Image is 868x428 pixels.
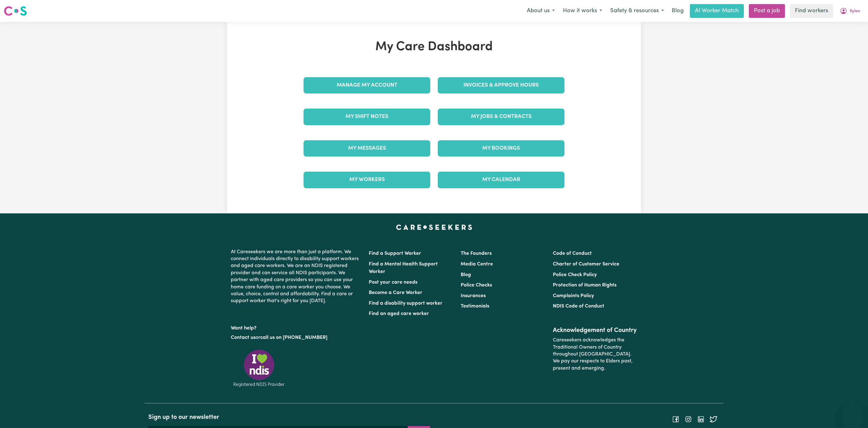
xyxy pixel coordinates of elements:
img: Registered NDIS provider [231,349,287,388]
a: My Jobs & Contracts [438,109,564,125]
a: My Messages [304,140,430,157]
a: Careseekers home page [396,225,472,230]
a: Find workers [790,4,833,18]
a: Police Check Policy [553,272,597,277]
p: At Careseekers we are more than just a platform. We connect individuals directly to disability su... [231,246,361,307]
a: Code of Conduct [553,251,592,256]
a: Insurances [461,293,486,298]
button: About us [523,4,559,18]
button: Safety & resources [606,4,668,18]
a: Contact us [231,335,256,340]
span: Kylee [850,8,860,15]
a: Manage My Account [304,77,430,94]
a: Complaints Policy [553,293,594,298]
a: Invoices & Approve Hours [438,77,564,94]
a: The Founders [461,251,492,256]
a: NDIS Code of Conduct [553,304,604,309]
a: Find a Support Worker [369,251,421,256]
p: Want help? [231,322,361,332]
a: Police Checks [461,283,492,288]
a: Careseekers logo [4,4,27,18]
a: My Bookings [438,140,564,157]
a: Follow Careseekers on LinkedIn [697,416,705,421]
iframe: Button to launch messaging window, conversation in progress [843,403,863,423]
button: My Account [836,4,864,18]
a: AI Worker Match [690,4,744,18]
a: Post a job [749,4,785,18]
a: My Calendar [438,172,564,188]
button: How it works [559,4,606,18]
a: Blog [461,272,471,277]
a: Find an aged care worker [369,311,429,316]
a: Find a disability support worker [369,301,442,306]
a: Testimonials [461,304,489,309]
a: Follow Careseekers on Instagram [685,416,692,421]
h2: Sign up to our newsletter [148,414,430,421]
h2: Acknowledgement of Country [553,327,637,334]
a: Post your care needs [369,280,417,285]
a: My Workers [304,172,430,188]
a: Blog [668,4,687,18]
a: Protection of Human Rights [553,283,617,288]
a: Media Centre [461,262,493,267]
a: Charter of Customer Service [553,262,619,267]
a: Follow Careseekers on Facebook [672,416,680,421]
a: My Shift Notes [304,109,430,125]
p: Careseekers acknowledges the Traditional Owners of Country throughout [GEOGRAPHIC_DATA]. We pay o... [553,334,637,374]
a: Become a Care Worker [369,290,422,295]
p: or [231,332,361,344]
a: Find a Mental Health Support Worker [369,262,438,274]
img: Careseekers logo [4,5,27,17]
h1: My Care Dashboard [300,40,568,55]
a: call us on [PHONE_NUMBER] [260,335,327,340]
a: Follow Careseekers on Twitter [710,416,717,421]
